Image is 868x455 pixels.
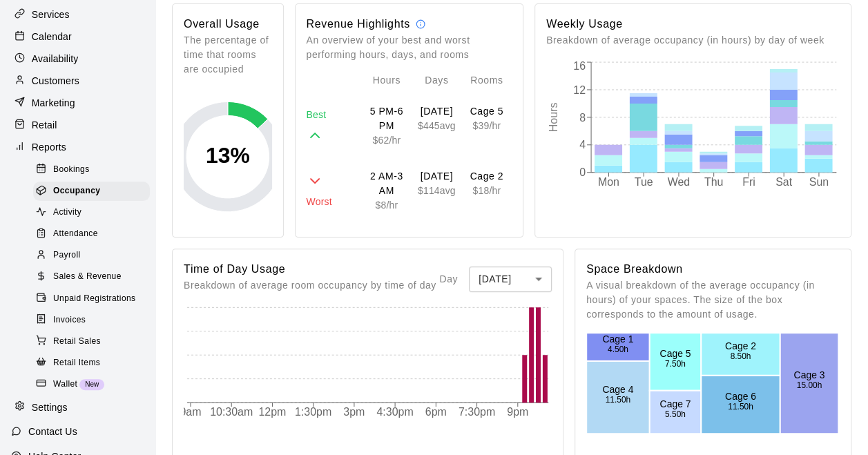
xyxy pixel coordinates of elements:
p: Worst [307,195,362,209]
div: WalletNew [33,375,150,394]
a: Sales & Revenue [33,267,155,288]
span: Bookings [53,163,90,177]
span: Unpaid Registrations [53,292,135,306]
tspan: 10:30am [210,406,253,418]
tspan: Tue [635,176,653,188]
tspan: 9pm [507,406,528,418]
span: Wallet [53,378,77,391]
a: Retail Items [33,352,155,374]
tspan: 3pm [343,406,365,418]
a: Services [11,4,144,25]
h6: Weekly Usage [546,15,840,33]
p: $ 8 /hr [362,198,412,212]
h6: Space Breakdown [586,260,840,278]
p: 2 AM-3 AM [362,169,412,198]
span: Retail Items [53,356,100,370]
a: Reports [11,137,144,157]
a: Activity [33,202,155,224]
div: Bookings [33,160,150,180]
p: Rooms [462,73,512,88]
tspan: 1:30pm [295,406,331,418]
div: Unpaid Registrations [33,289,150,309]
a: Retail [11,115,144,135]
tspan: Sun [809,176,828,188]
text: Cage 5 [660,348,691,359]
tspan: 12 [573,84,586,96]
tspan: 7:30pm [459,406,495,418]
p: The percentage of time that rooms are occupied [184,33,272,77]
tspan: 12pm [258,406,286,418]
p: Days [412,73,462,88]
p: Cage 5 [462,104,512,119]
p: $ 18 /hr [462,184,512,197]
p: Hours [362,73,412,88]
p: Cage 2 [462,169,512,184]
p: $ 445 avg [412,119,462,133]
p: A visual breakdown of the average occupancy (in hours) of your spaces. The size of the box corres... [586,278,840,322]
a: Settings [11,397,144,418]
div: [DATE] [469,267,552,292]
p: Contact Us [28,425,77,438]
tspan: 4 [579,139,586,151]
tspan: Wed [667,176,690,188]
h6: Time of Day Usage [184,260,436,278]
text: Cage 3 [795,369,826,380]
h6: Revenue Highlights [307,15,410,33]
tspan: Fri [742,176,755,188]
div: Customers [11,70,144,91]
span: Activity [53,206,81,220]
text: Cage 2 [726,340,757,351]
tspan: 9am [180,406,201,418]
text: 11.50h [729,402,754,412]
tspan: 6pm [425,406,447,418]
a: Payroll [33,245,155,267]
span: New [79,380,104,388]
a: Bookings [33,159,155,180]
a: Attendance [33,224,155,245]
div: Payroll [33,246,150,265]
tspan: 16 [573,60,586,72]
svg: Revenue calculations are estimates and should only be used to identify trends. Some discrepancies... [416,19,425,29]
text: 5.50h [666,409,686,419]
div: Sales & Revenue [33,267,150,287]
tspan: 4:30pm [376,406,413,418]
tspan: 0 [579,166,586,178]
tspan: Hours [548,103,559,133]
text: 13 % [206,142,250,167]
text: 15.00h [798,380,823,390]
text: Cage 1 [602,333,633,344]
text: Cage 6 [726,391,757,402]
h6: Overall Usage [184,15,272,33]
text: 4.50h [608,344,628,354]
text: 8.50h [731,351,751,361]
p: Reports [32,140,66,154]
text: Cage 4 [602,384,633,395]
span: Attendance [53,227,98,241]
a: Availability [11,48,144,69]
p: $ 62 /hr [362,133,412,147]
p: Customers [32,74,79,88]
tspan: Sat [775,176,793,188]
div: Invoices [33,311,150,330]
p: An overview of your best and worst performing hours, days, and rooms [307,33,512,62]
p: 5 PM-6 PM [362,104,412,133]
a: Marketing [11,93,144,113]
p: Retail [32,118,57,132]
a: Retail Sales [33,331,155,352]
div: Retail Sales [33,332,150,351]
div: Attendance [33,224,150,244]
div: Retail Items [33,354,150,373]
a: Occupancy [33,180,155,202]
a: Invoices [33,309,155,331]
p: Settings [32,400,68,414]
div: Occupancy [33,182,150,201]
div: Activity [33,203,150,222]
div: Calendar [11,26,144,47]
p: $ 114 avg [412,184,462,197]
p: Breakdown of average room occupancy by time of day [184,278,436,293]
